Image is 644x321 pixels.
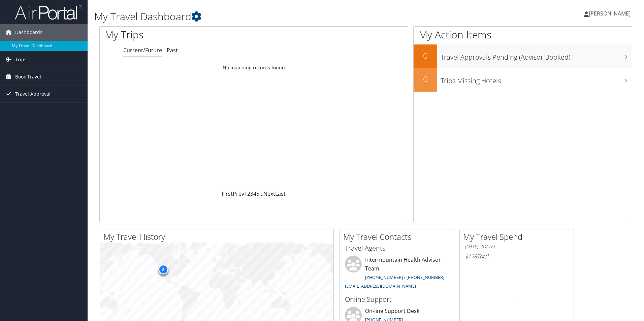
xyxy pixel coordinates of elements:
[103,231,333,243] h2: My Travel History
[275,190,286,197] a: Last
[345,295,449,304] h3: Online Support
[589,10,631,17] span: [PERSON_NAME]
[158,264,168,275] div: 8
[94,9,456,24] h1: My Travel Dashboard
[345,283,416,289] a: [EMAIL_ADDRESS][DOMAIN_NAME]
[15,4,82,20] img: airportal-logo.png
[123,46,162,54] a: Current/Future
[100,62,408,74] td: No matching records found
[105,28,275,42] h1: My Trips
[263,190,275,197] a: Next
[414,50,437,61] h2: 0
[343,231,454,243] h2: My Travel Contacts
[259,190,263,197] span: …
[342,256,452,292] li: Intermountain Health Advisor Team
[463,231,574,243] h2: My Travel Spend
[365,274,444,280] a: [PHONE_NUMBER] / [PHONE_NUMBER]
[414,73,437,85] h2: 0
[244,190,247,197] a: 1
[15,24,42,41] span: Dashboards
[250,190,253,197] a: 3
[465,253,569,260] h6: Total
[233,190,244,197] a: Prev
[465,244,569,250] h6: [DATE] - [DATE]
[414,28,632,42] h1: My Action Items
[15,51,27,68] span: Trips
[414,68,632,92] a: 0Trips Missing Hotels
[441,73,632,86] h3: Trips Missing Hotels
[441,49,632,62] h3: Travel Approvals Pending (Advisor Booked)
[253,190,256,197] a: 4
[414,44,632,68] a: 0Travel Approvals Pending (Advisor Booked)
[15,68,41,85] span: Book Travel
[584,3,637,24] a: [PERSON_NAME]
[247,190,250,197] a: 2
[465,253,477,260] span: $128
[167,46,178,54] a: Past
[345,244,449,253] h3: Travel Agents
[222,190,233,197] a: First
[15,86,51,102] span: Travel Approval
[256,190,259,197] a: 5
